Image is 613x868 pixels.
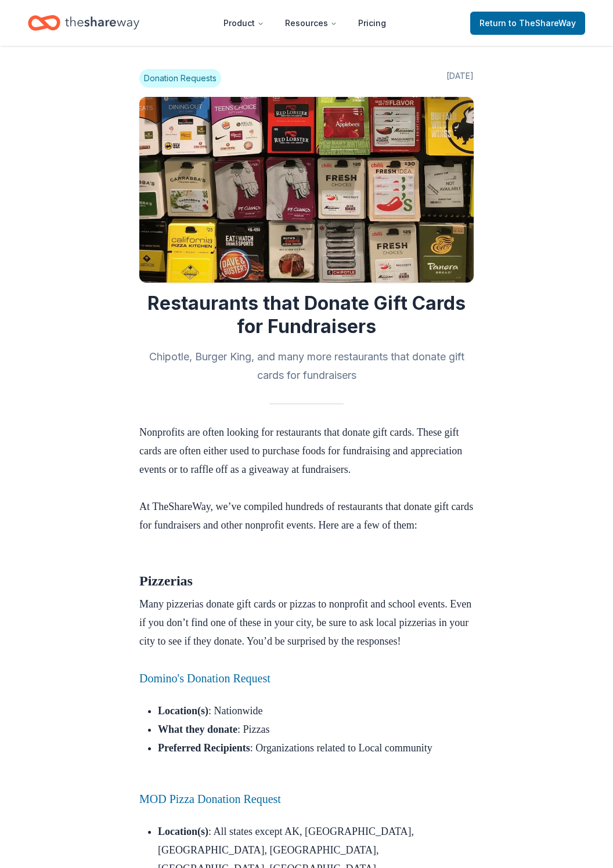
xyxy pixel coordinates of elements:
img: Image for Restaurants that Donate Gift Cards for Fundraisers [139,97,474,283]
strong: What they donate [158,724,237,735]
li: : Pizzas [158,720,474,739]
a: Domino's Donation Request [139,672,271,685]
button: Product [214,12,273,35]
a: Pricing [349,12,395,35]
span: Donation Requests [139,69,221,88]
p: Nonprofits are often looking for restaurants that donate gift cards. These gift cards are often e... [139,423,474,534]
a: Home [28,9,139,37]
a: MOD Pizza Donation Request [139,793,281,805]
li: : Nationwide [158,701,474,720]
span: Return [479,16,576,30]
p: Many pizzerias donate gift cards or pizzas to nonprofit and school events. Even if you don’t find... [139,595,474,669]
strong: Location(s) [158,826,208,837]
nav: Main [214,9,395,37]
h2: Chipotle, Burger King, and many more restaurants that donate gift cards for fundraisers [139,348,474,385]
strong: Location(s) [158,705,208,717]
span: to TheShareWay [509,18,576,28]
strong: Preferred Recipients [158,742,250,754]
h2: Pizzerias [139,572,474,590]
h1: Restaurants that Donate Gift Cards for Fundraisers [139,292,474,338]
span: [DATE] [446,69,474,88]
li: : Organizations related to Local community [158,739,474,776]
button: Resources [276,12,347,35]
a: Returnto TheShareWay [470,12,585,35]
